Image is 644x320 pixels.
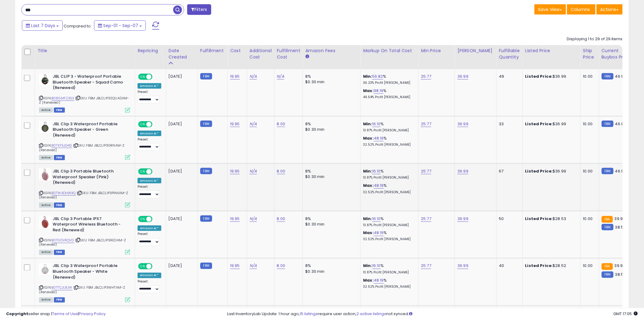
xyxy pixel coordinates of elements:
[421,168,431,174] a: 25.77
[363,271,414,275] p: 13.87% Profit [PERSON_NAME]
[614,263,625,269] span: 39.97
[457,48,494,54] div: [PERSON_NAME]
[614,311,638,317] span: 2025-09-15 17:05 GMT
[525,74,576,79] div: $36.99
[54,155,65,160] span: FBM
[138,232,161,246] div: Preset:
[169,121,193,127] div: [DATE]
[39,169,51,181] img: 51jVeGFr84L._SL40_.jpg
[227,311,638,317] div: Last InventoryLab Update: 1 hour ago, require user action, not synced.
[374,230,384,236] a: 48.19
[187,4,211,15] button: Filters
[250,48,272,60] div: Additional Cost
[583,48,597,60] div: Ship Price
[363,81,414,85] p: 36.23% Profit [PERSON_NAME]
[372,216,381,222] a: 16.10
[363,143,414,147] p: 32.52% Profit [PERSON_NAME]
[51,238,74,243] a: B07GDVRQVD
[305,54,309,59] small: Amazon Fees.
[602,224,614,230] small: FBM
[363,183,414,194] div: %
[363,95,414,99] p: 49.54% Profit [PERSON_NAME]
[138,178,161,183] div: Amazon AI *
[525,48,578,54] div: Listed Price
[53,216,127,235] b: JBL Clip 3 Portable IPX7 Waterproof Wireless Bluetooth - Red (Renewed)
[39,285,125,294] span: | SKU: FBM JBLCLIP3WHTAM-Z (Renewed)
[305,169,356,174] div: 8%
[363,216,414,227] div: %
[457,121,468,127] a: 36.99
[305,127,356,132] div: $0.30 min
[169,263,193,269] div: [DATE]
[614,216,625,222] span: 39.97
[39,297,53,303] span: All listings currently available for purchase on Amazon
[615,73,626,79] span: 46.99
[6,311,28,317] strong: Copyright
[363,169,414,180] div: %
[305,48,358,54] div: Amazon Fees
[363,278,374,283] b: Max:
[39,96,129,105] span: | SKU: FBM JBLCLIP3SQUADAM-Z (Renewed)
[374,88,383,94] a: 98.19
[39,190,128,200] span: | SKU: FBM JBLCLIP3PINKAM-Z (Renewed)
[363,176,414,180] p: 13.87% Profit [PERSON_NAME]
[103,23,138,29] span: Sep-01 - Sep-07
[363,263,372,269] b: Min:
[372,73,383,80] a: 56.82
[64,23,92,29] span: Compared to:
[525,169,576,174] div: $36.99
[457,168,468,174] a: 36.99
[277,263,285,269] a: 8.00
[457,263,468,269] a: 36.99
[152,216,161,222] span: OFF
[363,74,414,85] div: %
[37,48,132,54] div: Title
[152,74,161,80] span: OFF
[138,185,161,198] div: Preset:
[615,272,626,278] span: 38.52
[39,263,51,275] img: 41rT48K7pSL._SL40_.jpg
[39,143,124,152] span: | SKU: FBM JBLCLIP3GRNAM-Z (Renewed)
[54,250,65,255] span: FBM
[305,74,356,79] div: 8%
[525,168,553,174] b: Listed Price:
[525,216,576,222] div: $28.53
[602,263,613,270] small: FBA
[525,121,553,127] b: Listed Price:
[499,263,518,269] div: 40
[534,4,566,15] button: Save View
[139,169,146,174] span: ON
[31,23,55,29] span: Last 7 Days
[363,230,374,236] b: Max:
[602,48,633,60] div: Current Buybox Price
[200,215,212,222] small: FBM
[567,36,623,42] div: Displaying 1 to 29 of 29 items
[138,273,161,278] div: Amazon AI *
[39,263,130,302] div: ASIN:
[152,122,161,127] span: OFF
[421,48,452,54] div: Min Price
[94,20,146,31] button: Sep-01 - Sep-07
[363,88,374,94] b: Max:
[499,48,520,60] div: Fulfillable Quantity
[363,48,416,54] div: Markup on Total Cost
[300,311,318,317] a: 15 listings
[583,121,594,127] div: 10.00
[138,280,161,293] div: Preset:
[363,128,414,133] p: 13.87% Profit [PERSON_NAME]
[139,216,146,222] span: ON
[51,285,72,290] a: B07TCJL8JW
[602,216,613,223] small: FBA
[525,121,576,127] div: $36.99
[138,131,161,136] div: Amazon AI *
[372,168,381,174] a: 16.10
[525,73,553,79] b: Listed Price:
[583,263,594,269] div: 10.00
[363,121,372,127] b: Min:
[250,216,257,222] a: N/A
[374,183,384,189] a: 48.19
[138,90,161,104] div: Preset:
[363,168,372,174] b: Min:
[361,45,418,69] th: The percentage added to the cost of goods (COGS) that forms the calculator for Min & Max prices.
[305,121,356,127] div: 8%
